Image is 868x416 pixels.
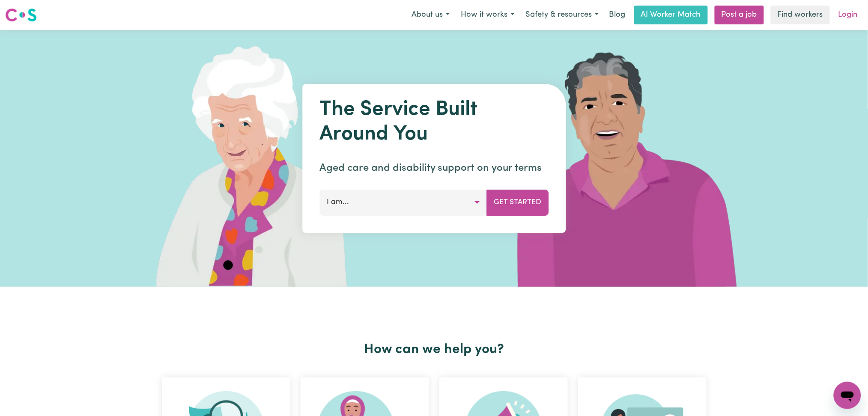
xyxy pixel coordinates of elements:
button: About us [406,6,455,24]
button: How it works [455,6,520,24]
button: Safety & resources [520,6,604,24]
a: Find workers [771,6,830,24]
a: Login [833,6,863,24]
h1: The Service Built Around You [319,98,549,147]
button: Get Started [486,190,549,215]
a: Careseekers logo [5,5,37,25]
a: Blog [604,6,631,24]
a: Post a job [715,6,764,24]
p: Aged care and disability support on your terms [319,160,549,176]
h2: How can we help you? [157,342,712,358]
iframe: Button to launch messaging window [834,382,861,409]
img: Careseekers logo [5,7,37,23]
a: AI Worker Match [634,6,708,24]
button: I am... [319,190,487,215]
